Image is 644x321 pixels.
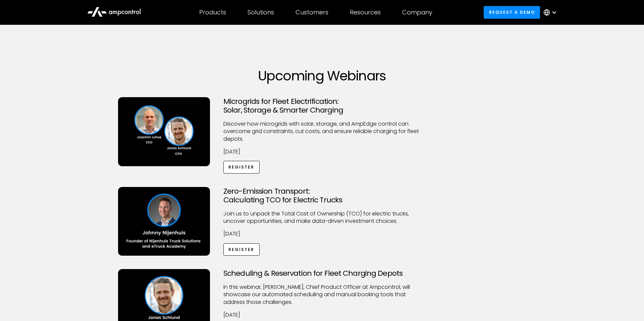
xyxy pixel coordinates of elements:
[223,283,421,306] p: ​In this webinar, [PERSON_NAME], Chief Product Officer at Ampcontrol, will showcase our automated...
[402,9,432,16] div: Company
[223,230,421,238] p: [DATE]
[484,6,540,18] a: Request a demo
[223,97,421,115] h3: Microgrids for Fleet Electrification: Solar, Storage & Smarter Charging
[248,9,274,16] div: Solutions
[223,120,421,143] p: Discover how microgrids with solar, storage, and AmpEdge control can overcome grid constraints, c...
[199,9,226,16] div: Products
[223,148,421,155] p: [DATE]
[223,210,421,225] p: Join us to unpack the Total Cost of Ownership (TCO) for electric trucks, uncover opportunities, a...
[296,9,328,16] div: Customers
[223,269,421,278] h3: Scheduling & Reservation for Fleet Charging Depots
[223,161,260,173] a: Register
[223,243,260,256] a: Register
[118,68,526,84] h1: Upcoming Webinars
[223,311,421,319] p: [DATE]
[223,187,421,205] h3: Zero-Emission Transport: Calculating TCO for Electric Trucks
[350,9,381,16] div: Resources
